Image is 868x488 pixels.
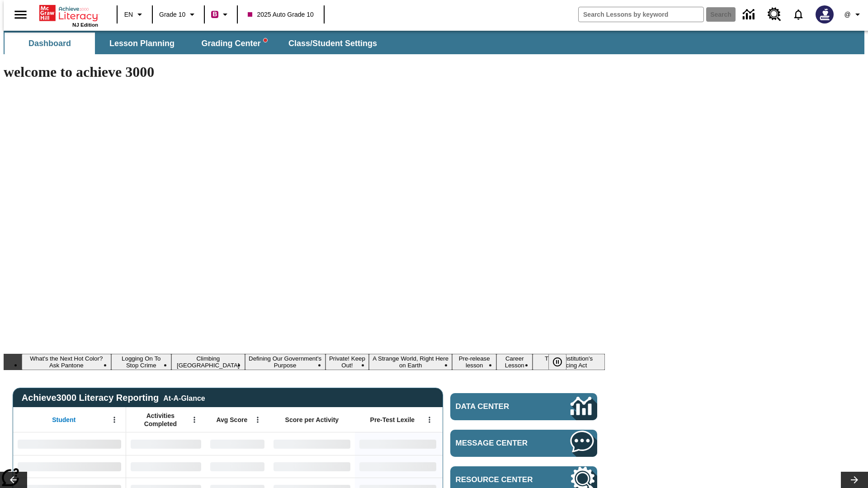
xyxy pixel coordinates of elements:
[450,430,597,457] a: Message Center
[4,64,605,80] h1: welcome to achieve 3000
[131,412,190,428] span: Activities Completed
[548,354,566,370] button: Pause
[456,439,543,448] span: Message Center
[533,354,605,370] button: Slide 9 The Constitution's Balancing Act
[844,10,850,19] span: @
[456,475,543,484] span: Resource Center
[251,413,264,427] button: Open Menu
[212,9,217,20] span: B
[39,3,98,28] div: Home
[208,6,234,23] button: Boost Class color is violet red. Change class color
[126,432,206,455] div: No Data,
[72,22,98,28] span: NJ Edition
[4,31,864,54] div: SubNavbar
[370,416,415,424] span: Pre-Test Lexile
[111,354,172,370] button: Slide 2 Logging On To Stop Crime
[839,6,868,23] button: Profile/Settings
[4,33,385,54] div: SubNavbar
[496,354,533,370] button: Slide 8 Career Lesson
[787,3,810,26] a: Notifications
[109,38,175,49] span: Lesson Planning
[156,6,201,23] button: Grade: Grade 10, Select a grade
[737,2,762,27] a: Data Center
[456,402,540,411] span: Data Center
[163,393,205,403] div: At-A-Glance
[206,432,269,455] div: No Data,
[28,38,71,49] span: Dashboard
[22,354,111,370] button: Slide 1 What's the Next Hot Color? Ask Pantone
[189,33,279,54] button: Grading Center
[22,393,205,403] span: Achieve3000 Literacy Reporting
[264,38,267,42] svg: writing assistant alert
[325,354,369,370] button: Slide 5 Private! Keep Out!
[124,10,133,19] span: EN
[245,354,325,370] button: Slide 4 Defining Our Government's Purpose
[7,1,34,28] button: Open side menu
[201,38,267,49] span: Grading Center
[188,413,201,427] button: Open Menu
[281,33,384,54] button: Class/Student Settings
[126,455,206,478] div: No Data,
[816,5,834,23] img: Avatar
[159,10,185,19] span: Grade 10
[548,354,576,370] div: Pause
[108,413,121,427] button: Open Menu
[171,354,245,370] button: Slide 3 Climbing Mount Tai
[5,33,95,54] button: Dashboard
[97,33,187,54] button: Lesson Planning
[452,354,496,370] button: Slide 7 Pre-release lesson
[39,4,98,22] a: Home
[423,413,436,427] button: Open Menu
[52,416,75,424] span: Student
[248,10,313,19] span: 2025 Auto Grade 10
[285,416,339,424] span: Score per Activity
[841,472,868,488] button: Lesson carousel, Next
[288,38,377,49] span: Class/Student Settings
[810,3,839,26] button: Select a new avatar
[450,393,597,420] a: Data Center
[120,6,149,23] button: Language: EN, Select a language
[579,7,703,22] input: search field
[369,354,452,370] button: Slide 6 A Strange World, Right Here on Earth
[206,455,269,478] div: No Data,
[762,2,787,27] a: Resource Center, Will open in new tab
[216,416,247,424] span: Avg Score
